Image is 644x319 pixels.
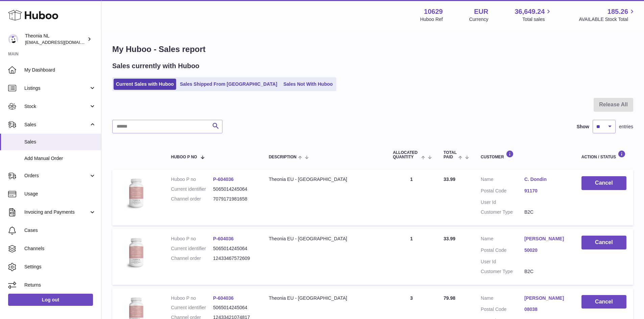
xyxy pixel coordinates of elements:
div: Theonia EU - [GEOGRAPHIC_DATA] [269,176,379,183]
dt: Name [481,295,524,303]
span: Returns [24,282,96,288]
div: Theonia EU - [GEOGRAPHIC_DATA] [269,295,379,301]
span: entries [619,124,633,130]
dt: Name [481,236,524,244]
dt: Channel order [171,196,213,202]
dt: Channel order [171,255,213,262]
span: 79.98 [444,295,455,301]
span: Settings [24,264,96,270]
a: 91170 [524,188,568,194]
div: Theonia EU - [GEOGRAPHIC_DATA] [269,236,379,242]
dt: User Id [481,199,524,206]
a: C. Dondin [524,176,568,183]
span: Huboo P no [171,155,197,159]
span: ALLOCATED Quantity [393,151,420,159]
span: Invoicing and Payments [24,209,89,215]
dt: Current identifier [171,186,213,192]
span: Description [269,155,296,159]
a: Current Sales with Huboo [114,79,176,90]
a: Sales Not With Huboo [281,79,335,90]
dt: Customer Type [481,209,524,215]
img: info@wholesomegoods.eu [8,34,18,44]
div: Currency [469,16,488,23]
dt: Postal Code [481,247,524,255]
span: Total sales [522,16,552,23]
a: 08038 [524,306,568,313]
div: Action / Status [581,150,626,159]
h2: Sales currently with Huboo [112,61,199,71]
button: Cancel [581,236,626,249]
dd: 12433467572609 [213,255,255,262]
span: Sales [24,122,89,128]
span: 33.99 [444,236,455,241]
dt: User Id [481,259,524,265]
dt: Customer Type [481,268,524,275]
span: [EMAIL_ADDRESS][DOMAIN_NAME] [25,39,99,45]
img: 106291725893222.jpg [119,176,153,210]
a: Sales Shipped From [GEOGRAPHIC_DATA] [177,79,280,90]
a: [PERSON_NAME] [524,236,568,242]
span: Orders [24,172,89,179]
span: Sales [24,139,96,145]
span: AVAILABLE Stock Total [579,16,636,23]
a: Log out [8,294,93,306]
td: 1 [386,169,437,225]
dd: 5065014245064 [213,304,255,311]
a: 50020 [524,247,568,254]
dt: Huboo P no [171,295,213,301]
dd: B2C [524,209,568,215]
h1: My Huboo - Sales report [112,44,633,55]
dt: Current identifier [171,245,213,252]
dd: 5065014245064 [213,186,255,192]
span: 33.99 [444,177,455,182]
strong: EUR [474,7,488,16]
button: Cancel [581,295,626,309]
span: Add Manual Order [24,155,96,162]
span: Channels [24,245,96,252]
span: 185.26 [607,7,628,16]
dt: Current identifier [171,304,213,311]
button: Cancel [581,176,626,190]
dt: Postal Code [481,188,524,196]
a: 36,649.24 Total sales [515,7,552,23]
span: Cases [24,227,96,234]
dd: 7079171981658 [213,196,255,202]
img: 106291725893222.jpg [119,236,153,269]
dd: 5065014245064 [213,245,255,252]
a: P-604036 [213,295,234,301]
label: Show [577,124,589,130]
span: My Dashboard [24,67,96,73]
div: Customer [481,150,568,159]
td: 1 [386,229,437,285]
dd: B2C [524,268,568,275]
dt: Huboo P no [171,236,213,242]
span: Stock [24,103,89,110]
a: [PERSON_NAME] [524,295,568,301]
a: P-604036 [213,236,234,241]
span: Usage [24,191,96,197]
strong: 10629 [424,7,443,16]
a: 185.26 AVAILABLE Stock Total [579,7,636,23]
span: 36,649.24 [515,7,545,16]
span: Listings [24,85,89,91]
dt: Name [481,176,524,184]
div: Huboo Ref [420,16,443,23]
dt: Postal Code [481,306,524,314]
dt: Huboo P no [171,176,213,183]
div: Theonia NL [25,33,86,46]
span: Total paid [444,151,457,159]
a: P-604036 [213,177,234,182]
